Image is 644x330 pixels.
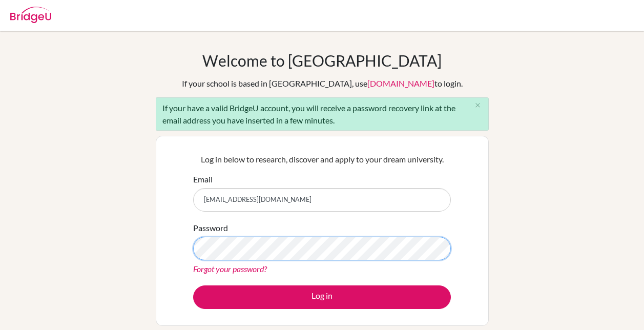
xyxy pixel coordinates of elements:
div: If your have a valid BridgeU account, you will receive a password recovery link at the email addr... [156,97,489,131]
a: Forgot your password? [193,264,267,274]
h1: Welcome to [GEOGRAPHIC_DATA] [202,51,442,70]
i: close [474,101,482,109]
label: Email [193,173,213,185]
a: [DOMAIN_NAME] [367,78,434,88]
button: Close [468,98,488,113]
p: Log in below to research, discover and apply to your dream university. [193,153,451,166]
div: If your school is based in [GEOGRAPHIC_DATA], use to login. [182,77,463,90]
button: Log in [193,285,451,309]
img: Bridge-U [10,7,51,23]
label: Password [193,222,228,234]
